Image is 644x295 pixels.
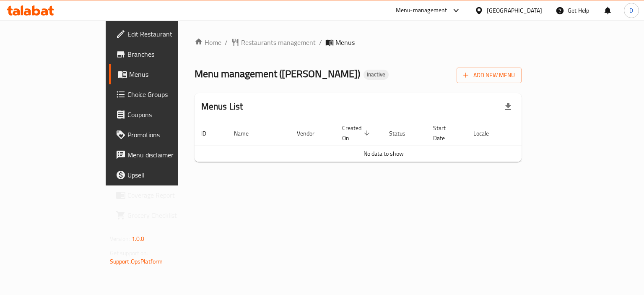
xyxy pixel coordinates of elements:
div: Export file [498,97,518,117]
span: Locale [473,128,500,138]
a: Grocery Checklist [109,205,213,225]
span: Menu disclaimer [127,150,207,160]
a: Edit Restaurant [109,24,213,44]
span: Grocery Checklist [127,210,207,220]
th: Actions [510,120,573,146]
span: Menus [335,37,355,47]
a: Menu disclaimer [109,145,213,165]
a: Promotions [109,125,213,145]
li: / [319,37,322,47]
a: Branches [109,44,213,64]
span: Menus [129,69,207,79]
a: Choice Groups [109,84,213,104]
div: [GEOGRAPHIC_DATA] [487,6,542,15]
span: Version: [110,233,130,244]
span: Name [234,128,260,138]
span: Vendor [297,128,325,138]
span: Start Date [433,123,457,143]
button: Add New Menu [457,68,522,83]
div: Menu-management [396,5,447,16]
span: Add New Menu [463,70,515,81]
span: Edit Restaurant [127,29,207,39]
a: Menus [109,64,213,84]
h2: Menus List [201,100,243,113]
a: Upsell [109,165,213,185]
span: Status [389,128,416,138]
span: Promotions [127,130,207,140]
a: Support.OpsPlatform [110,256,163,267]
div: Inactive [364,70,389,80]
span: D [629,6,633,15]
span: Choice Groups [127,89,207,99]
span: Branches [127,49,207,59]
span: ID [201,128,217,138]
a: Coverage Report [109,185,213,205]
nav: breadcrumb [195,37,522,47]
a: Coupons [109,104,213,125]
table: enhanced table [195,120,573,162]
span: Created On [342,123,372,143]
li: / [225,37,228,47]
span: Restaurants management [241,37,316,47]
span: Get support on: [110,248,148,258]
span: No data to show [364,148,404,159]
span: 1.0.0 [132,233,145,244]
span: Coupons [127,110,207,120]
span: Inactive [364,71,389,78]
span: Menu management ( [PERSON_NAME] ) [195,64,360,83]
a: Restaurants management [231,37,316,47]
span: Upsell [127,170,207,180]
span: Coverage Report [127,190,207,200]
